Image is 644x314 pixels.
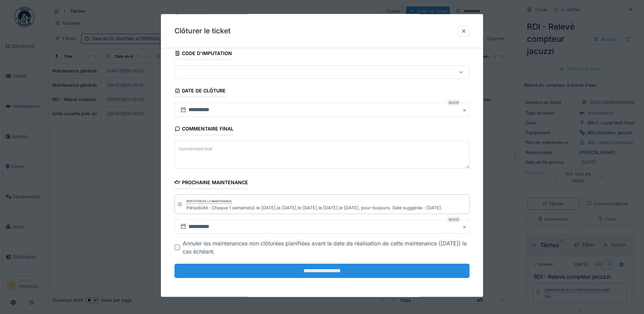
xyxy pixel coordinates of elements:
div: Prochaine maintenance [174,177,248,189]
div: Répétition de la maintenance [186,199,232,204]
button: Close [462,103,470,117]
div: Requis [447,217,460,222]
div: Annuler les maintenances non clôturées planifiées avant la date de réalisation de cette maintenan... [183,239,470,256]
div: Requis [447,100,460,105]
div: Code d'imputation [174,48,232,60]
div: Périodicité : Chaque 1 semaine(s) le [DATE],le [DATE],le [DATE],le [DATE],le [DATE], pour toujour... [186,205,442,211]
label: Commentaire final [177,144,214,153]
div: Commentaire final [174,124,234,135]
button: Close [462,220,470,234]
div: Date de clôture [174,86,226,97]
h3: Clôturer le ticket [174,27,231,35]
